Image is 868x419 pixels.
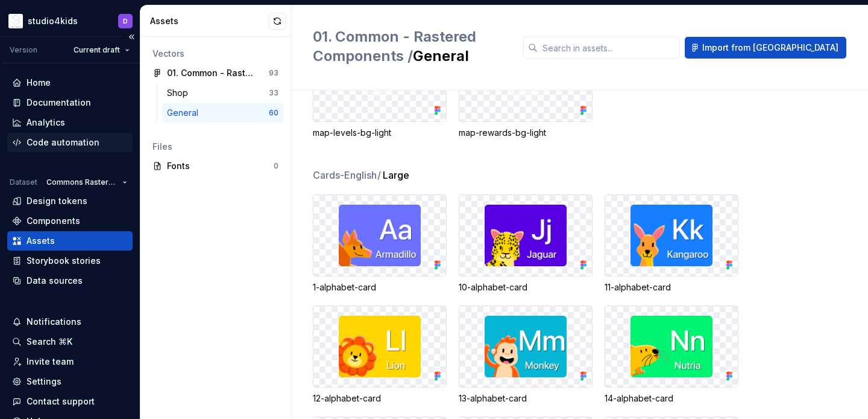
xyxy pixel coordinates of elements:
div: General [167,107,203,119]
div: studio4kids [28,15,78,27]
div: 14-alphabet-card [605,392,738,405]
button: Commons Rastered [41,174,133,191]
div: 33 [269,88,278,98]
input: Search in assets... [538,37,680,59]
a: Home [7,73,133,92]
div: Dataset [10,178,37,187]
div: 60 [269,108,278,118]
div: Vectors [153,48,278,60]
div: Version [10,45,37,55]
div: Files [153,141,278,153]
button: Current draft [68,42,135,59]
div: Data sources [27,275,83,287]
a: Invite team [7,352,133,371]
div: Documentation [27,97,91,109]
a: Analytics [7,113,133,132]
button: Import from [GEOGRAPHIC_DATA] [685,37,846,59]
div: Shop [167,87,193,99]
button: Collapse sidebar [123,28,140,45]
a: Fonts0 [148,156,283,176]
button: Search ⌘K [7,332,133,351]
div: Assets [150,15,269,27]
a: Code automation [7,133,133,152]
div: Fonts [167,160,274,172]
button: Notifications [7,312,133,331]
button: studio4kidsD [2,8,137,34]
div: Notifications [27,316,81,328]
a: General60 [162,103,283,123]
div: Contact support [27,395,95,408]
div: Design tokens [27,195,87,207]
div: Storybook stories [27,255,101,267]
div: Search ⌘K [27,336,72,348]
div: 93 [269,68,278,78]
a: 01. Common - Rastered Components93 [148,63,283,83]
a: Data sources [7,271,133,290]
span: Current draft [74,45,120,55]
span: 01. Common - Rastered Components / [313,28,476,65]
div: Analytics [27,117,65,129]
a: Design tokens [7,191,133,211]
span: Cards-English [313,168,382,182]
div: Home [27,77,51,89]
span: / [377,169,381,181]
div: map-rewards-bg-light [459,127,593,139]
div: Invite team [27,356,74,368]
div: 01. Common - Rastered Components [167,67,257,79]
div: D [123,16,128,26]
a: Components [7,211,133,231]
div: 13-alphabet-card [459,392,593,405]
div: map-levels-bg-light [313,127,447,139]
div: 12-alphabet-card [313,392,447,405]
div: 10-alphabet-card [459,281,593,293]
a: Storybook stories [7,251,133,270]
div: Components [27,215,80,227]
span: Import from [GEOGRAPHIC_DATA] [702,42,838,54]
a: Settings [7,372,133,391]
img: f1dd3a2a-5342-4756-bcfa-e9eec4c7fc0d.png [8,14,23,28]
div: 0 [274,161,278,171]
span: Commons Rastered [46,178,118,187]
div: Assets [27,235,55,247]
a: Shop33 [162,83,283,103]
div: Code automation [27,136,99,149]
div: Settings [27,376,61,388]
a: Documentation [7,93,133,112]
h2: General [313,27,509,66]
button: Contact support [7,392,133,411]
span: Large [383,168,409,182]
div: 1-alphabet-card [313,281,447,293]
div: 11-alphabet-card [605,281,738,293]
a: Assets [7,231,133,251]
